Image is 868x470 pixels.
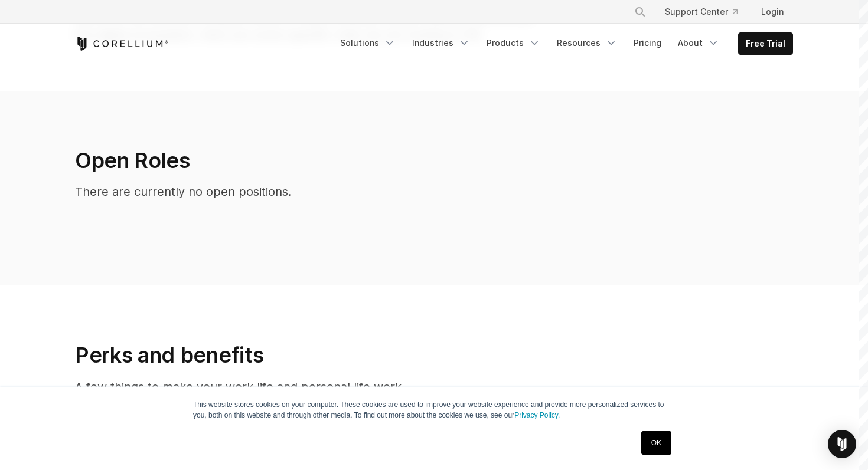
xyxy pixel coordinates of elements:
a: Products [479,32,547,54]
p: There are currently no open positions. [75,183,608,201]
button: Search [629,1,651,22]
p: A few things to make your work life and personal life work better together. [75,378,422,413]
a: Pricing [626,32,668,54]
div: Navigation Menu [620,1,793,22]
a: About [671,32,726,54]
div: Navigation Menu [333,32,793,55]
a: OK [641,431,671,455]
a: Industries [405,32,477,54]
a: Login [752,1,793,22]
a: Corellium Home [75,37,169,51]
h2: Open Roles [75,147,608,173]
a: Support Center [655,1,747,22]
a: Free Trial [739,33,792,54]
h2: Perks and benefits [75,342,422,368]
div: Open Intercom Messenger [828,430,856,458]
a: Privacy Policy. [514,411,560,419]
a: Resources [550,32,624,54]
a: Solutions [333,32,403,54]
p: This website stores cookies on your computer. These cookies are used to improve your website expe... [193,399,675,420]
